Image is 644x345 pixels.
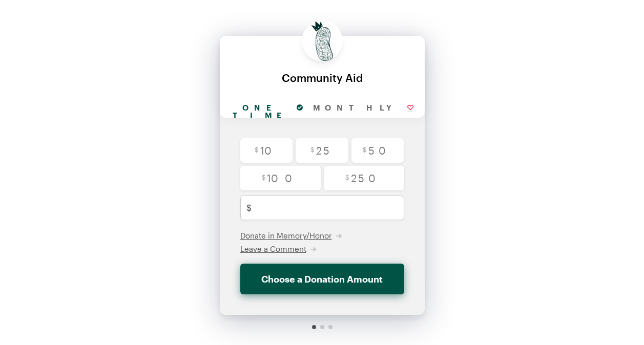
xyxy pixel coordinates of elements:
span: Donate in Memory/Honor [240,231,332,240]
span: Leave a Comment [240,244,306,253]
div: Community Aid [230,72,414,83]
button: Choose a Donation Amount [240,264,404,294]
button: Donate in Memory/Honor [240,230,342,241]
button: Leave a Comment [240,244,317,254]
